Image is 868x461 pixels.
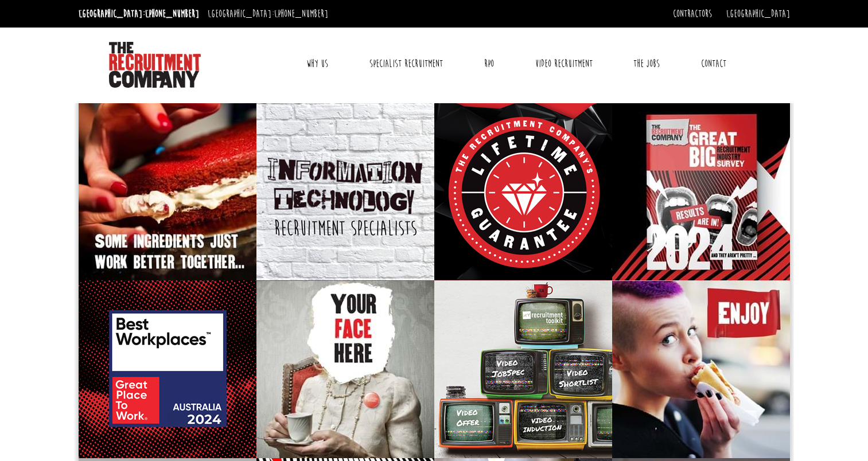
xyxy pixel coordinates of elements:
a: [PHONE_NUMBER] [145,7,199,20]
li: [GEOGRAPHIC_DATA]: [76,5,202,23]
a: Specialist Recruitment [361,49,451,78]
a: Contractors [673,7,712,20]
a: RPO [476,49,503,78]
a: Video Recruitment [527,49,601,78]
a: [PHONE_NUMBER] [274,7,328,20]
a: Why Us [298,49,337,78]
a: [GEOGRAPHIC_DATA] [726,7,790,20]
li: [GEOGRAPHIC_DATA]: [205,5,331,23]
a: The Jobs [625,49,668,78]
a: Contact [692,49,735,78]
img: The Recruitment Company [109,42,201,88]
